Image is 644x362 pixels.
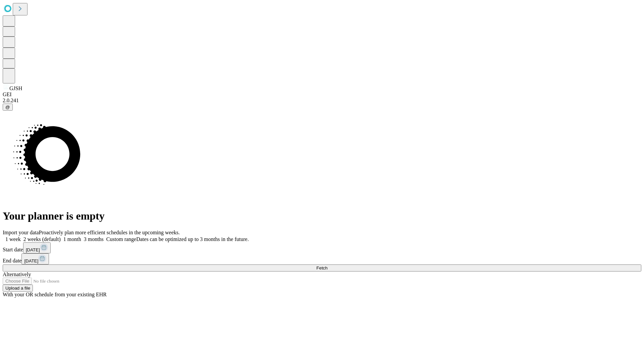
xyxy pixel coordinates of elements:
span: 3 months [84,236,104,242]
span: 1 month [63,236,81,242]
button: [DATE] [21,253,49,264]
span: Proactively plan more efficient schedules in the upcoming weeks. [39,230,180,235]
div: End date [3,253,641,264]
span: 2 weeks (default) [23,236,61,242]
button: [DATE] [23,242,51,253]
span: Custom range [106,236,136,242]
button: Upload a file [3,285,33,292]
span: Import your data [3,230,39,235]
span: Dates can be optimized up to 3 months in the future. [136,236,249,242]
span: [DATE] [24,258,38,263]
div: 2.0.241 [3,98,641,104]
span: [DATE] [26,247,40,252]
span: With your OR schedule from your existing EHR [3,292,107,297]
div: Start date [3,242,641,253]
span: Fetch [316,265,327,270]
div: GEI [3,92,641,98]
h1: Your planner is empty [3,210,641,222]
span: 1 week [5,236,21,242]
button: Fetch [3,264,641,271]
span: GJSH [9,85,22,91]
button: @ [3,104,13,111]
span: Alternatively [3,271,31,277]
span: @ [5,105,10,110]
